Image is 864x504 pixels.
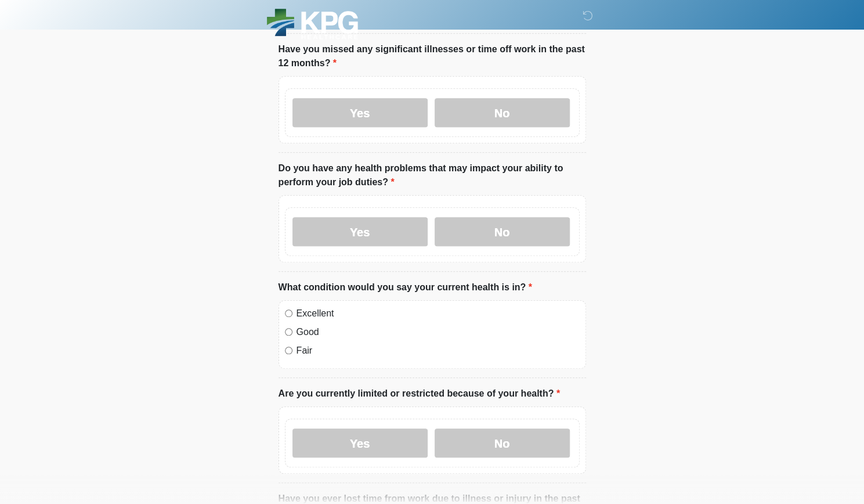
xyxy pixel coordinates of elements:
input: Fair [285,347,292,354]
label: Are you currently limited or restricted because of your health? [279,387,560,401]
label: No [435,98,570,127]
label: What condition would you say your current health is in? [279,280,532,294]
label: Yes [292,429,428,458]
label: No [435,429,570,458]
img: KPG Healthcare Logo [267,9,358,39]
label: Yes [292,217,428,246]
label: No [435,217,570,246]
label: Good [297,325,580,339]
input: Good [285,328,292,336]
label: Do you have any health problems that may impact your ability to perform your job duties? [279,161,586,189]
label: Excellent [297,307,580,321]
input: Excellent [285,309,292,317]
label: Yes [292,98,428,127]
label: Have you missed any significant illnesses or time off work in the past 12 months? [279,42,586,70]
label: Fair [297,344,580,358]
